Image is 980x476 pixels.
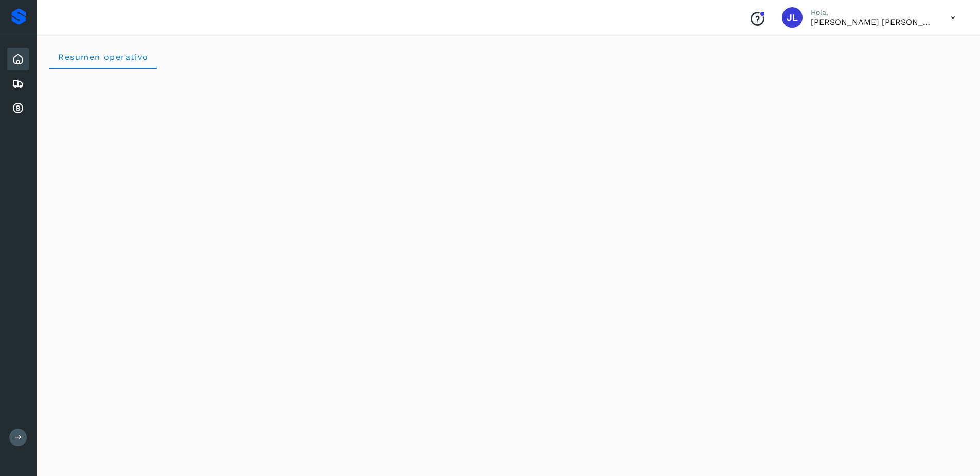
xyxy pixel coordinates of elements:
p: José Luis Salinas Maldonado [811,17,934,27]
div: Inicio [7,48,29,70]
p: Hola, [811,8,934,17]
span: Resumen operativo [58,52,149,62]
div: Cuentas por cobrar [7,97,29,120]
div: Embarques [7,73,29,95]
